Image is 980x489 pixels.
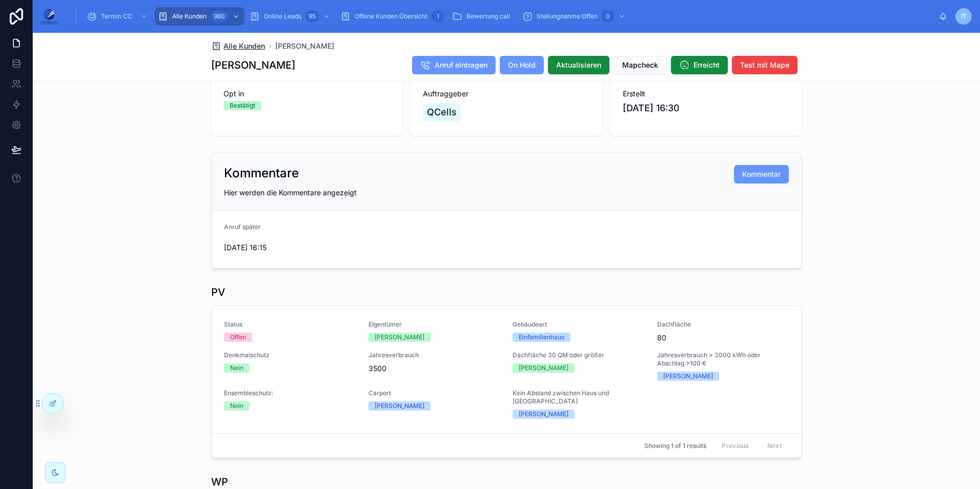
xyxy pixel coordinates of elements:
[375,401,424,411] div: [PERSON_NAME]
[211,285,225,299] h1: PV
[519,7,630,26] a: Stellungnahme Offen0
[224,188,357,197] span: Hier werden die Kommentare angezeigt
[230,333,246,342] div: Offen
[508,60,536,70] span: On Hold
[427,105,457,119] span: QCells
[223,41,265,51] span: Alle Kunden
[742,169,781,179] span: Kommentar
[412,56,496,74] button: Anruf eintragen
[224,320,356,329] span: Status
[230,101,255,110] div: Bestätigt
[172,12,207,21] span: Alle Kunden
[224,242,359,253] span: [DATE] 16:15
[556,60,601,70] span: Aktualisieren
[84,7,153,26] a: Termin CC
[223,89,390,99] span: Opt in
[513,351,645,359] span: Dachfläche 30 QM oder größer
[671,56,728,74] button: Erreicht
[961,12,967,21] span: IT
[369,351,501,359] span: Jahresverbrauch
[623,101,789,115] span: [DATE] 16:30
[519,333,564,342] div: Einfamilienhaus
[155,7,244,26] a: Alle Kunden980
[375,333,424,342] div: [PERSON_NAME]
[224,165,299,181] h2: Kommentare
[211,10,228,23] div: 980
[622,60,658,70] span: Mapcheck
[732,56,798,74] button: Test mit Mape
[663,372,713,381] div: [PERSON_NAME]
[537,12,598,21] span: Stellungnahme Offen
[275,41,334,51] a: [PERSON_NAME]
[435,60,487,70] span: Anruf eintragen
[211,58,295,72] h1: [PERSON_NAME]
[734,165,789,184] button: Kommentar
[548,56,609,74] button: Aktualisieren
[369,320,501,329] span: EIgentümer
[423,89,589,99] span: Auftraggeber
[101,12,132,21] span: Termin CC
[644,442,706,450] span: Showing 1 of 1 results
[369,389,501,397] span: Carport
[432,10,444,23] div: 1
[224,223,261,231] span: Anruf später
[623,89,789,99] span: Erstellt
[449,7,517,26] a: Bewertung call
[466,12,510,21] span: Bewertung call
[41,8,57,25] img: App logo
[66,5,939,28] div: scrollable content
[693,60,720,70] span: Erreicht
[500,56,544,74] button: On Hold
[305,10,319,23] div: 95
[657,333,789,343] span: 80
[211,475,228,489] h1: WP
[369,363,501,374] span: 3500
[657,351,789,368] span: Jahresverbrauch > 3000 kWh oder Abschlag >100 €
[337,7,447,26] a: Offene Kunden Übersicht1
[614,56,667,74] button: Mapcheck
[513,389,645,405] span: Kein Abstand zwischen Haus und [GEOGRAPHIC_DATA]
[264,12,301,21] span: Online Leads
[224,351,356,359] span: Denkmalschutz
[519,363,568,373] div: [PERSON_NAME]
[602,10,614,23] div: 0
[230,401,243,411] div: Nein
[513,320,645,329] span: Gebäudeart
[657,320,789,329] span: Dachfläche
[355,12,427,21] span: Offene Kunden Übersicht
[211,41,265,51] a: Alle Kunden
[519,410,568,419] div: [PERSON_NAME]
[247,7,335,26] a: Online Leads95
[740,60,789,70] span: Test mit Mape
[230,363,243,373] div: Nein
[224,389,356,397] span: Ensembleschutz:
